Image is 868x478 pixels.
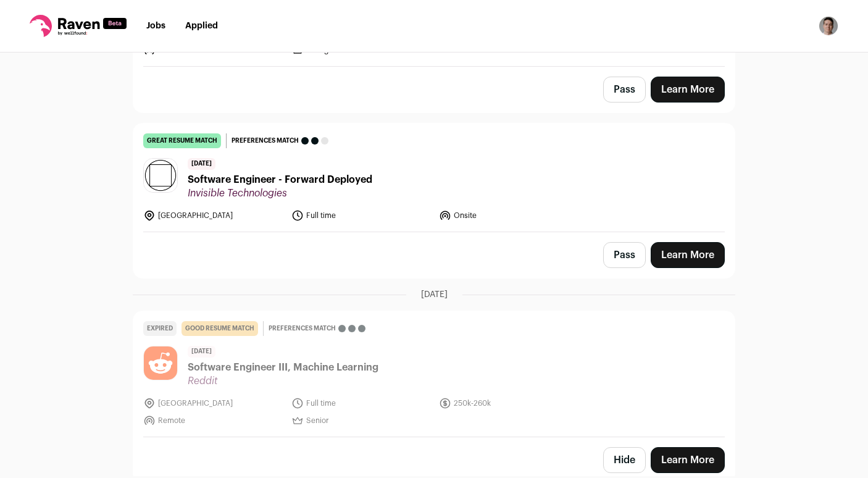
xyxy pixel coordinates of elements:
[439,209,580,222] li: Onsite
[291,397,432,409] li: Full time
[188,375,378,387] span: Reddit
[819,16,838,36] img: 12239290-medium_jpg
[143,397,284,409] li: [GEOGRAPHIC_DATA]
[603,77,646,103] button: Pass
[819,16,838,36] button: Open dropdown
[133,124,735,232] a: great resume match Preferences match [DATE] Software Engineer - Forward Deployed Invisible Techno...
[421,288,448,301] span: [DATE]
[188,158,215,170] span: [DATE]
[185,22,218,30] a: Applied
[146,22,165,30] a: Jobs
[603,242,646,268] button: Pass
[651,77,725,103] a: Learn More
[291,209,432,222] li: Full time
[651,242,725,268] a: Learn More
[603,447,646,473] button: Hide
[143,133,221,148] div: great resume match
[188,360,378,375] span: Software Engineer III, Machine Learning
[651,447,725,473] a: Learn More
[232,135,299,147] span: Preferences match
[143,414,284,427] li: Remote
[188,346,215,358] span: [DATE]
[144,159,177,192] img: 11367343b112cff7d169ae36d0737887b9c75d17a5fa5d2d512a447a67f3ec2d.jpg
[143,209,284,222] li: [GEOGRAPHIC_DATA]
[182,321,258,336] div: good resume match
[291,414,432,427] li: Senior
[188,187,372,199] span: Invisible Technologies
[269,322,336,335] span: Preferences match
[439,397,580,409] li: 250k-260k
[144,346,177,380] img: df8c45fae9a208325e1922597c1a422fcae04f20d45d1e79f72328b7adcbec56.jpg
[188,172,372,187] span: Software Engineer - Forward Deployed
[143,321,177,336] div: Expired
[133,311,735,437] a: Expired good resume match Preferences match [DATE] Software Engineer III, Machine Learning Reddit...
